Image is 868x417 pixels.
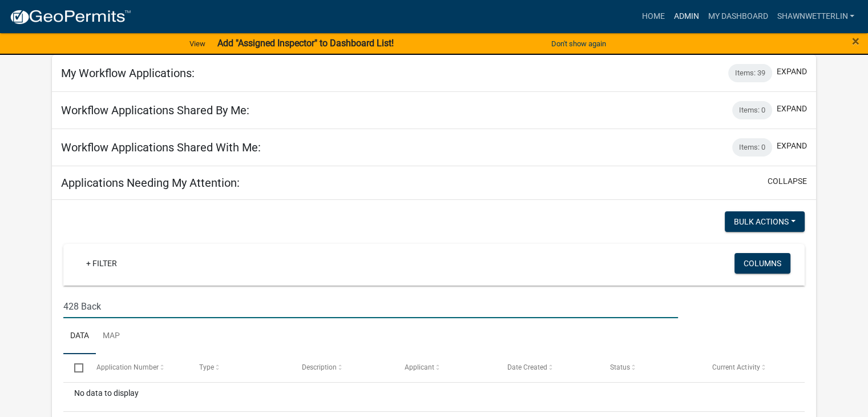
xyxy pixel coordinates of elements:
[199,363,214,371] span: Type
[63,318,96,355] a: Data
[290,354,393,382] datatable-header-cell: Description
[701,354,804,382] datatable-header-cell: Current Activity
[302,363,337,371] span: Description
[61,141,261,154] h5: Workflow Applications Shared With Me:
[96,318,127,355] a: Map
[637,6,669,27] a: Home
[599,354,701,382] datatable-header-cell: Status
[777,140,807,152] button: expand
[852,34,859,48] button: Close
[852,33,859,49] span: ×
[393,354,496,382] datatable-header-cell: Applicant
[734,253,790,274] button: Columns
[63,295,678,318] input: Search for applications
[217,38,393,49] strong: Add "Assigned Inspector" to Dashboard List!
[732,101,772,119] div: Items: 0
[61,176,240,190] h5: Applications Needing My Attention:
[63,354,85,382] datatable-header-cell: Select
[61,66,195,80] h5: My Workflow Applications:
[547,34,611,53] button: Don't show again
[188,354,290,382] datatable-header-cell: Type
[728,64,772,82] div: Items: 39
[185,34,210,53] a: View
[96,363,159,371] span: Application Number
[732,138,772,157] div: Items: 0
[703,6,772,27] a: My Dashboard
[496,354,599,382] datatable-header-cell: Date Created
[777,66,807,78] button: expand
[61,103,249,117] h5: Workflow Applications Shared By Me:
[772,6,859,27] a: ShawnWetterlin
[725,211,805,232] button: Bulk Actions
[669,6,703,27] a: Admin
[63,383,805,411] div: No data to display
[85,354,188,382] datatable-header-cell: Application Number
[609,363,629,371] span: Status
[777,103,807,115] button: expand
[404,363,434,371] span: Applicant
[77,253,126,274] a: + Filter
[712,363,760,371] span: Current Activity
[768,175,807,187] button: collapse
[507,363,547,371] span: Date Created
